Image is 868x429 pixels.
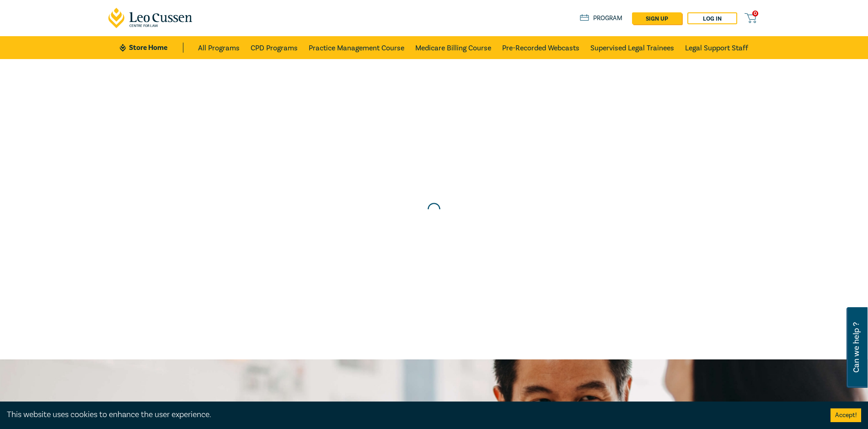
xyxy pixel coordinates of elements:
[752,11,758,16] span: 0
[687,12,737,24] a: Log in
[251,36,298,59] a: CPD Programs
[415,36,491,59] a: Medicare Billing Course
[198,36,240,59] a: All Programs
[590,36,674,59] a: Supervised Legal Trainees
[120,43,183,53] a: Store Home
[852,313,861,382] span: Can we help ?
[7,409,817,421] div: This website uses cookies to enhance the user experience.
[830,408,861,422] button: Accept cookies
[632,12,682,24] a: sign up
[685,36,748,59] a: Legal Support Staff
[309,36,404,59] a: Practice Management Course
[580,13,622,23] a: Program
[502,36,579,59] a: Pre-Recorded Webcasts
